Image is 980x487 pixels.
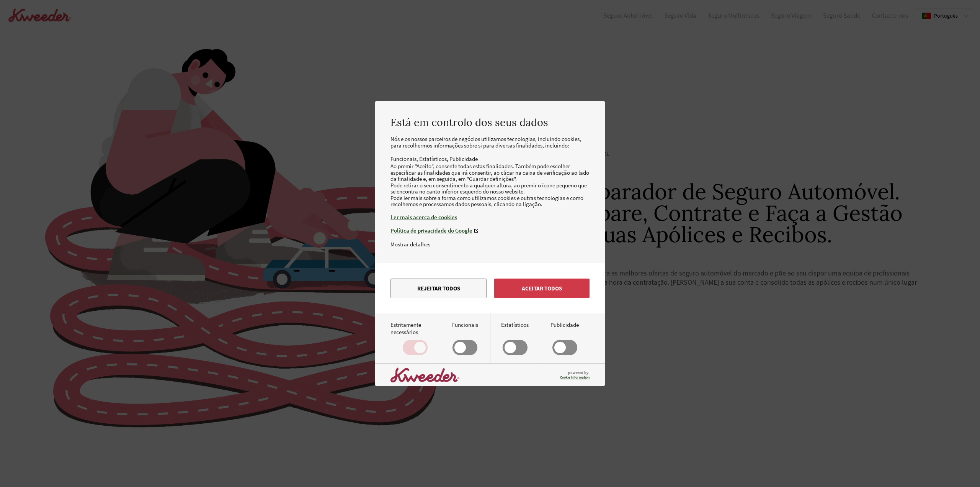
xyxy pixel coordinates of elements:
li: Publicidade [449,155,478,162]
a: Ler mais acerca de cookies [390,213,590,221]
button: Mostrar detalhes [390,241,430,248]
label: Estritamente necessários [390,321,440,356]
li: Funcionais [390,155,419,162]
li: Estatísticos [419,155,449,162]
h2: Está em controlo dos seus dados [390,116,590,128]
div: menu [375,263,605,313]
button: Aceitar todos [494,279,590,298]
button: Rejeitar todos [390,279,487,298]
span: powered by: [560,370,590,380]
a: Cookie Information [560,375,590,380]
div: Nós e os nossos parceiros de negócios utilizamos tecnologias, incluindo cookies, para recolhermos... [390,136,590,241]
a: Política de privacidade do Google [390,227,590,234]
label: Publicidade [550,321,579,356]
label: Estatísticos [501,321,529,356]
label: Funcionais [452,321,478,356]
img: logo [390,367,459,382]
